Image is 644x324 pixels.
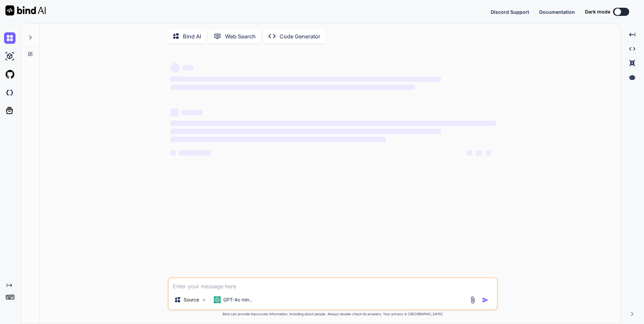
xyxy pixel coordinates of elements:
[170,121,496,126] span: ‌
[467,150,472,156] span: ‌
[476,150,482,156] span: ‌
[4,51,15,62] img: ai-studio
[225,32,256,40] p: Web Search
[585,8,610,15] span: Dark mode
[184,296,199,303] p: Source
[183,32,201,40] p: Bind AI
[4,69,15,80] img: githubLight
[469,296,477,304] img: attachment
[168,312,498,317] p: Bind can provide inaccurate information, including about people. Always double-check its answers....
[179,150,211,156] span: ‌
[482,297,489,303] img: icon
[5,5,46,15] img: Bind AI
[223,296,252,303] p: GPT-4o min..
[170,85,415,90] span: ‌
[201,297,207,303] img: Pick Models
[491,8,529,15] button: Discord Support
[4,87,15,98] img: darkCloudIdeIcon
[170,150,176,156] span: ‌
[170,63,180,72] span: ‌
[181,110,203,115] span: ‌
[486,150,491,156] span: ‌
[170,76,441,82] span: ‌
[214,296,221,303] img: GPT-4o mini
[280,32,320,40] p: Code Generator
[491,9,529,15] span: Discord Support
[183,65,193,70] span: ‌
[539,8,575,15] button: Documentation
[539,9,575,15] span: Documentation
[170,129,441,134] span: ‌
[4,32,15,44] img: chat
[170,108,179,117] span: ‌
[170,137,386,142] span: ‌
